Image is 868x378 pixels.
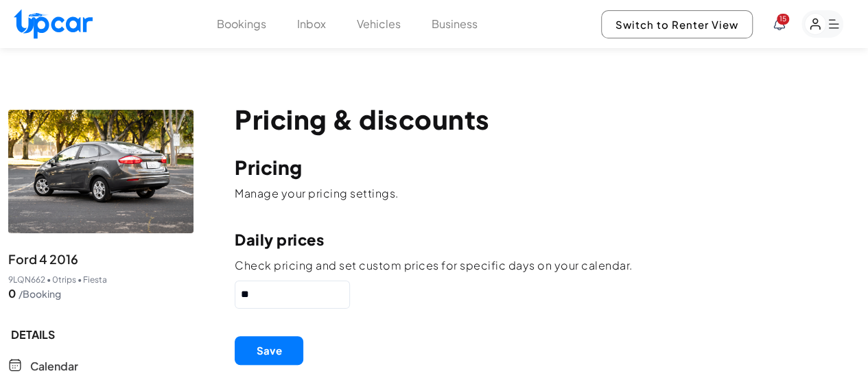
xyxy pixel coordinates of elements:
div: Domain Overview [52,81,123,90]
img: tab_domain_overview_orange.svg [37,80,48,91]
p: Pricing [235,156,860,178]
img: vehicle [8,110,193,233]
span: Calendar [30,358,78,375]
span: 9LQN662 [8,274,45,285]
img: logo_orange.svg [22,22,33,33]
span: You have new notifications [777,14,789,25]
button: Inbox [297,16,326,32]
div: Domain: [URL] [36,36,97,47]
img: Upcar Logo [14,9,93,38]
p: Daily prices [235,228,860,250]
span: Fiesta [83,274,107,285]
span: • [78,274,82,285]
button: Bookings [217,16,266,32]
button: Business [432,16,478,32]
button: Switch to Renter View [601,10,753,38]
img: website_grey.svg [22,36,33,47]
span: DETAILS [8,327,193,343]
p: Manage your pricing settings. [235,186,860,201]
span: 0 trips [52,274,76,285]
span: Ford 4 2016 [8,250,78,269]
span: 0 [8,285,16,302]
span: • [47,274,51,285]
p: Pricing & discounts [235,104,860,134]
div: Keywords by Traffic [152,81,231,90]
p: Check pricing and set custom prices for specific days on your calendar. [235,258,860,273]
button: Save [235,336,303,365]
img: tab_keywords_by_traffic_grey.svg [137,80,148,91]
button: Vehicles [357,16,401,32]
span: /Booking [19,287,61,300]
div: v 4.0.25 [38,22,67,33]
